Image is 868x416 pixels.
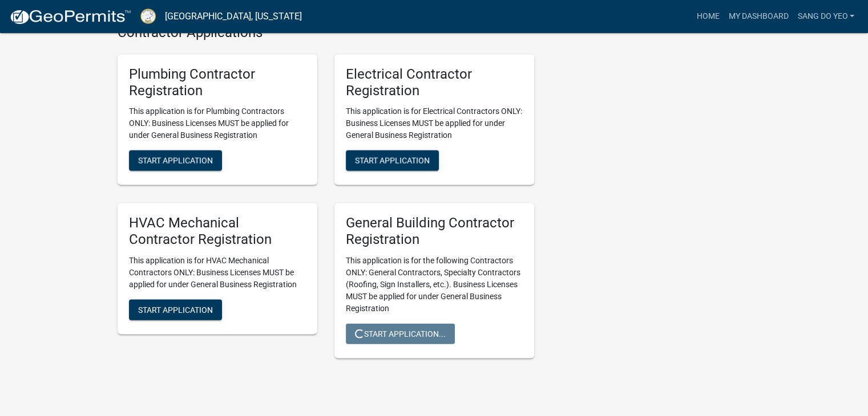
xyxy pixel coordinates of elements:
[138,156,213,165] span: Start Application
[129,150,222,171] button: Start Application
[346,105,523,141] p: This application is for Electrical Contractors ONLY: Business Licenses MUST be applied for under ...
[724,6,793,27] a: My Dashboard
[346,255,523,315] p: This application is for the following Contractors ONLY: General Contractors, Specialty Contractor...
[129,105,306,141] p: This application is for Plumbing Contractors ONLY: Business Licenses MUST be applied for under Ge...
[165,7,302,26] a: [GEOGRAPHIC_DATA], [US_STATE]
[346,66,523,99] h5: Electrical Contractor Registration
[793,6,859,27] a: SANG DO YEO
[355,329,446,338] span: Start Application...
[140,9,156,24] img: Putnam County, Georgia
[355,156,430,165] span: Start Application
[346,215,523,248] h5: General Building Contractor Registration
[346,324,455,344] button: Start Application...
[129,215,306,248] h5: HVAC Mechanical Contractor Registration
[346,150,439,171] button: Start Application
[118,25,534,368] wm-workflow-list-section: Contractor Applications
[692,6,724,27] a: Home
[129,300,222,320] button: Start Application
[129,255,306,291] p: This application is for HVAC Mechanical Contractors ONLY: Business Licenses MUST be applied for u...
[129,66,306,99] h5: Plumbing Contractor Registration
[138,305,213,315] span: Start Application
